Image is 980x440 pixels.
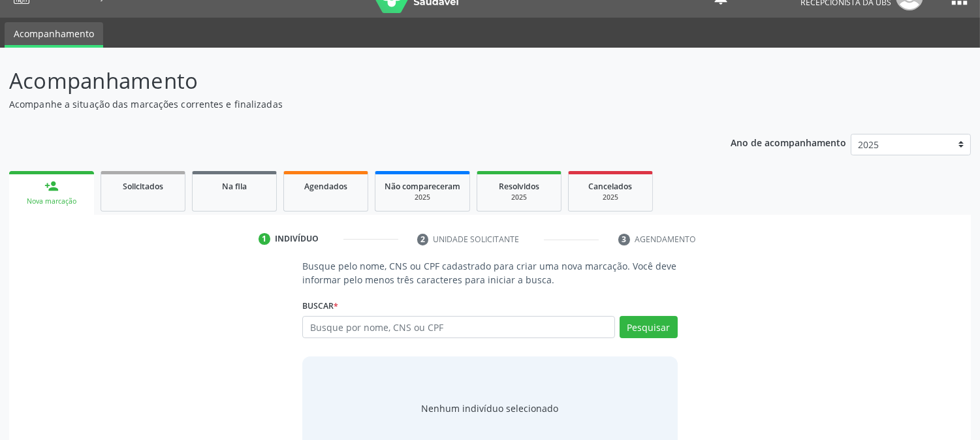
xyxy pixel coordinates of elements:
[486,193,552,202] div: 2025
[499,181,539,192] span: Resolvidos
[302,259,677,287] p: Busque pelo nome, CNS ou CPF cadastrado para criar uma nova marcação. Você deve informar pelo men...
[385,193,460,202] div: 2025
[731,134,846,150] p: Ano de acompanhamento
[385,181,460,192] span: Não compareceram
[302,316,614,338] input: Busque por nome, CNS ou CPF
[222,181,247,192] span: Na fila
[275,233,319,245] div: Indivíduo
[421,401,558,415] div: Nenhum indivíduo selecionado
[620,316,678,338] button: Pesquisar
[578,193,643,202] div: 2025
[589,181,633,192] span: Cancelados
[123,181,163,192] span: Solicitados
[302,296,338,316] label: Buscar
[304,181,347,192] span: Agendados
[9,65,682,97] p: Acompanhamento
[9,97,682,111] p: Acompanhe a situação das marcações correntes e finalizadas
[44,179,59,193] div: person_add
[18,196,85,206] div: Nova marcação
[259,233,270,245] div: 1
[5,22,103,48] a: Acompanhamento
